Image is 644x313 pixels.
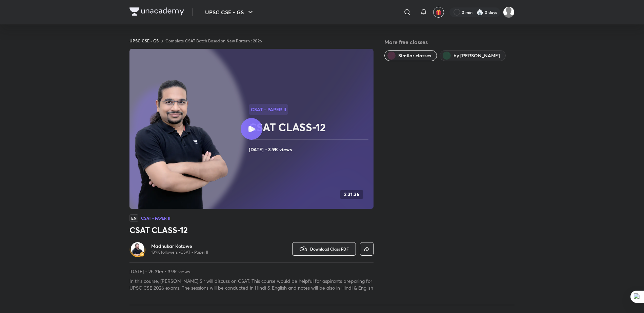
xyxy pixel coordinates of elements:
button: UPSC CSE - GS [201,5,259,19]
span: Download Class PDF [310,246,349,252]
img: avatar [436,9,442,15]
img: Avatar [131,242,144,256]
img: badge [140,252,144,257]
p: In this course, [PERSON_NAME] Sir will discuss on CSAT. This course would be helpful for aspirant... [129,278,374,291]
a: Complete CSAT Batch Based on New Pattern : 2026 [165,38,262,43]
h5: More free classes [384,38,515,46]
button: by Madhukar Kotawe [440,50,506,61]
h3: CSAT CLASS-12 [129,224,374,235]
span: EN [129,214,138,222]
h4: [DATE] • 3.9K views [249,145,371,154]
h4: CSAT - Paper II [141,216,170,220]
button: Similar classes [384,50,437,61]
h4: 2:31:36 [344,192,359,197]
span: Similar classes [398,52,431,59]
img: Company Logo [129,7,184,16]
button: Download Class PDF [292,242,356,256]
a: Company Logo [129,7,184,17]
h2: CSAT CLASS-12 [249,120,371,134]
img: Ayushi Singh [503,6,515,18]
button: avatar [433,7,444,18]
a: Avatarbadge [129,241,146,257]
a: Madhukar Kotawe [151,243,208,250]
a: UPSC CSE - GS [129,38,159,43]
p: 189K followers • CSAT - Paper II [151,250,208,255]
img: streak [477,9,483,16]
p: [DATE] • 2h 31m • 3.9K views [129,268,374,275]
span: by Madhukar Kotawe [454,52,500,59]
